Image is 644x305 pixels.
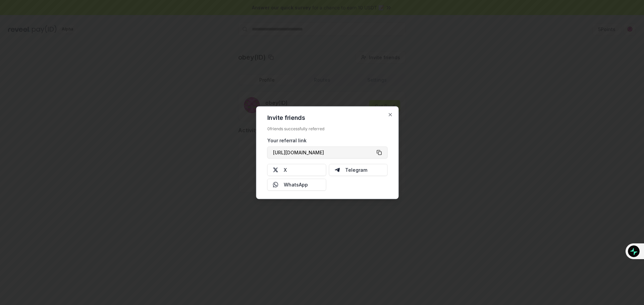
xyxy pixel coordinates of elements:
[334,167,340,172] img: Telegram
[329,164,388,176] button: Telegram
[267,164,326,176] button: X
[267,137,388,144] div: Your referral link
[273,182,278,187] img: Whatsapp
[273,149,324,156] span: [URL][DOMAIN_NAME]
[267,115,388,121] h2: Invite friends
[267,146,388,158] button: [URL][DOMAIN_NAME]
[273,167,278,172] img: X
[267,126,388,131] div: 0 friends successfully referred
[267,178,326,190] button: WhatsApp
